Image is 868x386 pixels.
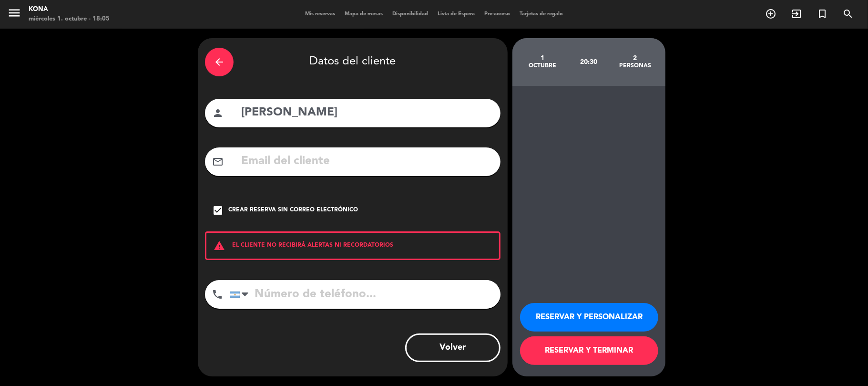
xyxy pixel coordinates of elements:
[230,280,500,309] input: Número de teléfono...
[520,303,658,332] button: RESERVAR Y PERSONALIZAR
[817,8,828,20] i: turned_in_not
[515,11,568,17] span: Tarjetas de regalo
[433,11,480,17] span: Lista de Espera
[612,62,658,70] div: personas
[205,231,500,260] div: EL CLIENTE NO RECIBIRÁ ALERTAS NI RECORDATORIOS
[228,206,358,215] div: Crear reserva sin correo electrónico
[205,45,500,79] div: Datos del cliente
[7,6,21,20] i: menu
[791,8,802,20] i: exit_to_app
[480,11,515,17] span: Pre-acceso
[405,334,500,362] button: Volver
[29,5,110,14] div: Kona
[765,8,776,20] i: add_circle_outline
[7,6,21,23] button: menu
[212,205,224,216] i: check_box
[300,11,340,17] span: Mis reservas
[212,107,224,119] i: person
[566,45,612,79] div: 20:30
[520,336,658,365] button: RESERVAR Y TERMINAR
[842,8,854,20] i: search
[520,62,566,70] div: octubre
[612,54,658,62] div: 2
[388,11,433,17] span: Disponibilidad
[240,103,493,123] input: Nombre del cliente
[230,281,252,308] div: Argentina: +54
[29,14,110,24] div: miércoles 1. octubre - 18:05
[212,289,223,300] i: phone
[212,156,224,167] i: mail_outline
[340,11,388,17] span: Mapa de mesas
[214,56,225,68] i: arrow_back
[240,152,493,171] input: Email del cliente
[520,54,566,62] div: 1
[206,240,232,251] i: warning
